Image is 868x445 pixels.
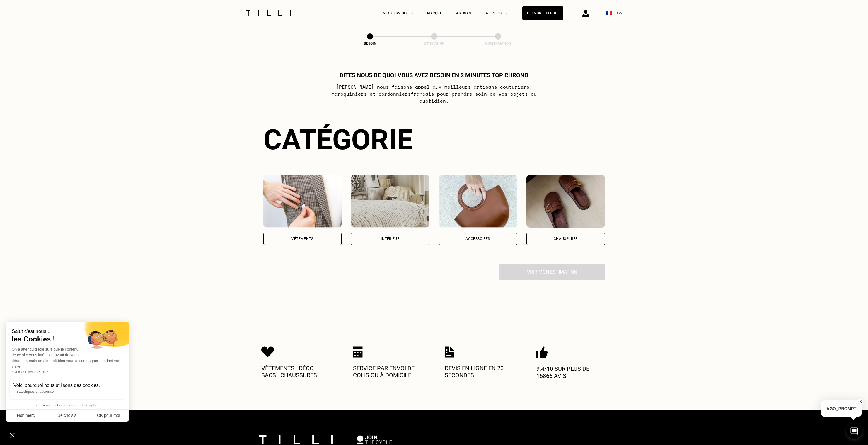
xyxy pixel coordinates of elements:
img: logo Join The Cycle [357,435,392,444]
p: 9.4/10 sur plus de 16866 avis [536,365,607,379]
p: AGO_PROMPT [821,400,862,417]
p: Devis en ligne en 20 secondes [445,365,515,379]
img: logo Tilli [259,435,333,444]
img: menu déroulant [619,12,622,14]
img: Accessoires [439,175,517,228]
a: Marque [427,11,442,15]
img: Logo du service de couturière Tilli [244,10,293,16]
img: Icon [536,346,548,358]
div: Chaussures [554,237,578,241]
img: Intérieur [351,175,429,228]
div: Accessoires [465,237,490,241]
div: Estimation [405,41,463,45]
p: [PERSON_NAME] nous faisons appel aux meilleurs artisans couturiers , maroquiniers et cordonniers ... [318,83,550,104]
img: Icon [445,346,454,358]
div: Vêtements [291,237,313,241]
img: icône connexion [582,10,589,17]
span: 🇫🇷 [606,10,612,16]
div: Intérieur [381,237,399,241]
img: Icon [353,346,363,358]
img: Menu déroulant [411,12,413,14]
p: Vêtements · Déco · Sacs · Chaussures [261,365,332,379]
div: Besoin [341,41,399,45]
div: Confirmation [469,41,527,45]
img: Icon [261,346,274,358]
button: X [858,398,864,405]
h1: Dites nous de quoi vous avez besoin en 2 minutes top chrono [340,72,528,79]
div: Catégorie [263,123,605,156]
p: Service par envoi de colis ou à domicile [353,365,423,379]
img: Vêtements [263,175,342,228]
img: Menu déroulant à propos [506,12,508,14]
a: Artisan [456,11,472,15]
img: Chaussures [526,175,605,228]
a: Prendre soin ici [522,6,563,20]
